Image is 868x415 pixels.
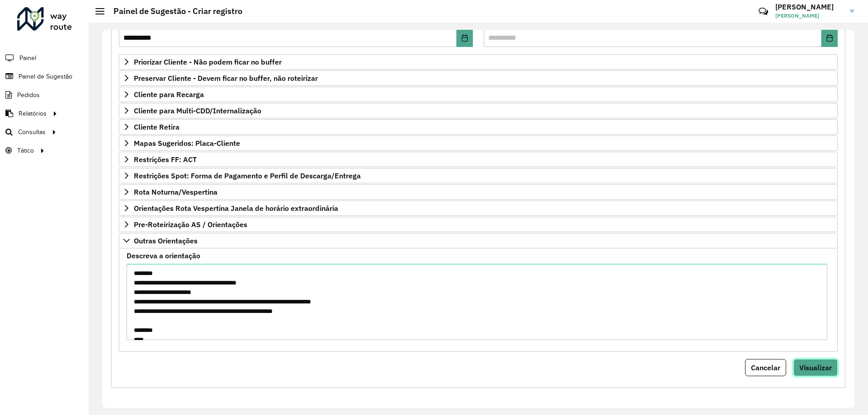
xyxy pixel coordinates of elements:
button: Choose Date [457,29,473,47]
button: Visualizar [793,359,838,376]
a: Rota Noturna/Vespertina [119,184,838,200]
span: [PERSON_NAME] [775,12,843,20]
button: Choose Date [821,29,838,47]
a: Restrições FF: ACT [119,152,838,167]
span: Mapas Sugeridos: Placa-Cliente [134,140,240,147]
span: Cliente para Recarga [134,91,204,98]
span: Relatórios [19,109,47,118]
a: Cliente Retira [119,119,838,135]
a: Orientações Rota Vespertina Janela de horário extraordinária [119,201,838,216]
a: Priorizar Cliente - Não podem ficar no buffer [119,54,838,70]
a: Preservar Cliente - Devem ficar no buffer, não roteirizar [119,70,838,86]
a: Restrições Spot: Forma de Pagamento e Perfil de Descarga/Entrega [119,168,838,183]
span: Painel [19,53,36,63]
a: Cliente para Recarga [119,87,838,102]
button: Cancelar [745,359,786,376]
span: Preservar Cliente - Devem ficar no buffer, não roteirizar [134,75,318,82]
a: Mapas Sugeridos: Placa-Cliente [119,135,838,151]
span: Restrições Spot: Forma de Pagamento e Perfil de Descarga/Entrega [134,172,361,179]
span: Orientações Rota Vespertina Janela de horário extraordinária [134,205,338,212]
span: Cancelar [751,363,780,372]
span: Pre-Roteirização AS / Orientações [134,221,247,228]
span: Outras Orientações [134,237,198,244]
h3: [PERSON_NAME] [775,3,843,11]
span: Consultas [18,127,46,137]
a: Cliente para Multi-CDD/Internalização [119,103,838,118]
span: Tático [17,146,34,155]
span: Cliente Retira [134,123,179,131]
h2: Painel de Sugestão - Criar registro [104,6,242,16]
a: Contato Rápido [754,2,773,21]
span: Priorizar Cliente - Não podem ficar no buffer [134,58,282,65]
span: Painel de Sugestão [19,72,72,81]
span: Visualizar [799,363,832,372]
label: Descreva a orientação [127,250,200,261]
a: Outras Orientações [119,233,838,248]
div: Outras Orientações [119,248,838,352]
a: Pre-Roteirização AS / Orientações [119,217,838,232]
span: Cliente para Multi-CDD/Internalização [134,107,261,114]
span: Restrições FF: ACT [134,156,197,163]
span: Rota Noturna/Vespertina [134,188,217,196]
span: Pedidos [17,90,40,100]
